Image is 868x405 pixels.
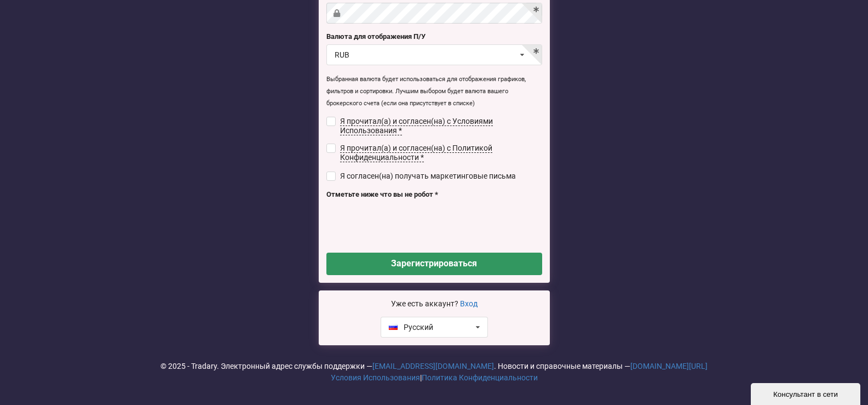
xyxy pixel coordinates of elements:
iframe: reCAPTCHA [326,202,493,245]
div: Русский [389,323,433,331]
a: [EMAIL_ADDRESS][DOMAIN_NAME] [372,362,494,370]
small: Выбранная валюта будет использоваться для отображения графиков, фильтров и сортировки. Лучшим выб... [326,76,526,107]
label: Я согласен(на) получать маркетинговые письма [326,172,516,181]
iframe: chat widget [751,381,863,405]
a: Условия Использования [331,373,420,382]
div: RUB [335,51,349,59]
div: © 2025 - Tradary. Электронный адрес службы поддержки — . Новости и справочные материалы — | [8,361,860,384]
p: Уже есть аккаунт? [326,298,542,309]
span: Я прочитал(а) и согласен(на) с Условиями Использования * [340,117,493,135]
button: Зарегистрироваться [326,253,542,275]
a: [DOMAIN_NAME][URL] [630,362,708,370]
label: Валюта для отображения П/У [326,31,542,42]
label: Отметьте ниже что вы не робот * [326,189,542,200]
a: Политика Конфиденциальности [422,373,538,382]
a: Вход [460,299,478,308]
span: Я прочитал(а) и согласен(на) с Политикой Конфиденциальности * [340,144,492,162]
